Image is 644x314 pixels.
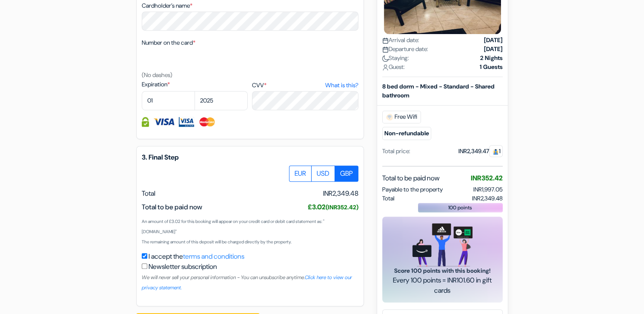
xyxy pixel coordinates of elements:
img: Master Card [198,117,216,127]
span: INR352.42 [471,174,503,183]
span: £3.02 [308,203,358,211]
span: INR2,349.48 [323,188,358,199]
strong: 2 Nights [480,54,503,63]
div: Basic radio toggle button group [289,166,358,182]
span: Staying: [382,54,409,63]
small: (No dashes) [142,71,172,79]
strong: 1 Guests [480,63,503,71]
a: Click here to view our privacy statement. [142,274,352,291]
img: guest.svg [492,148,499,155]
img: moon.svg [382,55,389,62]
label: USD [311,166,335,182]
span: Total [142,189,155,198]
a: What is this? [325,81,358,90]
span: Score 100 points with this booking! [392,266,492,275]
div: INR2,349.47 [458,147,503,156]
small: An amount of £3.02 for this booking will appear on your credit card or debit card statement as: "... [142,219,324,234]
img: Visa [153,117,175,127]
small: (INR352.42) [326,203,358,211]
label: I accept the [149,251,244,262]
span: Departure date: [382,45,428,54]
h5: 3. Final Step [142,153,358,161]
img: user_icon.svg [382,64,389,71]
span: Total [382,194,395,203]
span: Guest: [382,63,405,71]
img: calendar.svg [382,46,389,53]
span: Total to be paid now [382,173,440,183]
small: Non-refundable [382,127,431,140]
small: The remaining amount of this deposit will be charged directly by the property. [142,239,292,245]
span: Arrival date: [382,36,419,45]
span: Free Wifi [382,111,421,123]
span: 1 [489,145,503,157]
strong: [DATE] [484,36,503,45]
label: Cardholder’s name [142,1,192,10]
label: Expiration [142,80,248,89]
img: free_wifi.svg [386,114,393,120]
span: Total to be paid now [142,203,202,211]
img: Credit card information fully secured and encrypted [142,117,149,127]
span: Payable to the property [382,185,443,194]
label: CVV [252,81,358,90]
label: GBP [335,166,358,182]
span: INR2,349.48 [472,194,503,203]
label: Number on the card [142,38,195,47]
label: Newsletter subscription [149,262,217,272]
label: EUR [289,166,312,182]
img: calendar.svg [382,37,389,44]
a: terms and conditions [183,252,244,261]
b: 8 bed dorm - Mixed - Standard - Shared bathroom [382,83,495,99]
span: INR1,997.05 [473,186,503,193]
small: We will never sell your personal information - You can unsubscribe anytime. [142,274,352,291]
div: Total price: [382,147,410,156]
img: gift_card_hero_new.png [412,223,472,266]
span: Every 100 points = INR101.60 in gift cards [392,275,492,296]
span: 100 points [448,204,472,211]
img: Visa Electron [179,117,194,127]
strong: [DATE] [484,45,503,54]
